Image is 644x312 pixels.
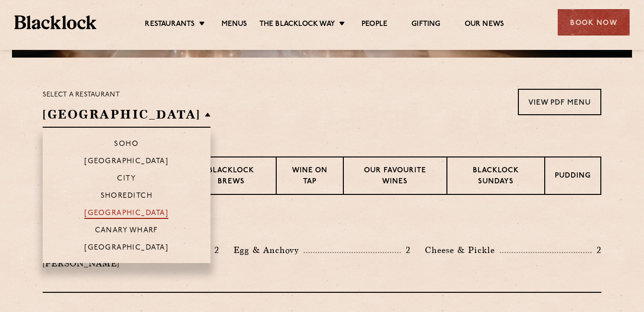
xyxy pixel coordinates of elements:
[84,244,168,253] p: [GEOGRAPHIC_DATA]
[259,20,335,30] a: The Blacklock Way
[210,244,219,256] p: 2
[234,243,304,257] p: Egg & Anchovy
[84,209,168,219] p: [GEOGRAPHIC_DATA]
[353,166,436,188] p: Our favourite wines
[114,140,139,150] p: Soho
[457,166,535,188] p: Blacklock Sundays
[558,9,630,36] div: Book Now
[95,227,158,236] p: Canary Wharf
[43,106,211,128] h2: [GEOGRAPHIC_DATA]
[196,166,266,188] p: Blacklock Brews
[592,244,601,256] p: 2
[362,20,387,30] a: People
[43,219,601,231] h3: Pre Chop Bites
[43,89,211,101] p: Select a restaurant
[117,175,136,184] p: City
[411,20,440,30] a: Gifting
[84,157,168,167] p: [GEOGRAPHIC_DATA]
[465,20,504,30] a: Our News
[14,15,96,29] img: BL_Textured_Logo-footer-cropped.svg
[101,192,153,202] p: Shoreditch
[518,89,601,115] a: View PDF Menu
[222,20,247,30] a: Menus
[286,166,333,188] p: Wine on Tap
[145,20,195,30] a: Restaurants
[425,243,500,257] p: Cheese & Pickle
[555,171,591,183] p: Pudding
[401,244,410,256] p: 2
